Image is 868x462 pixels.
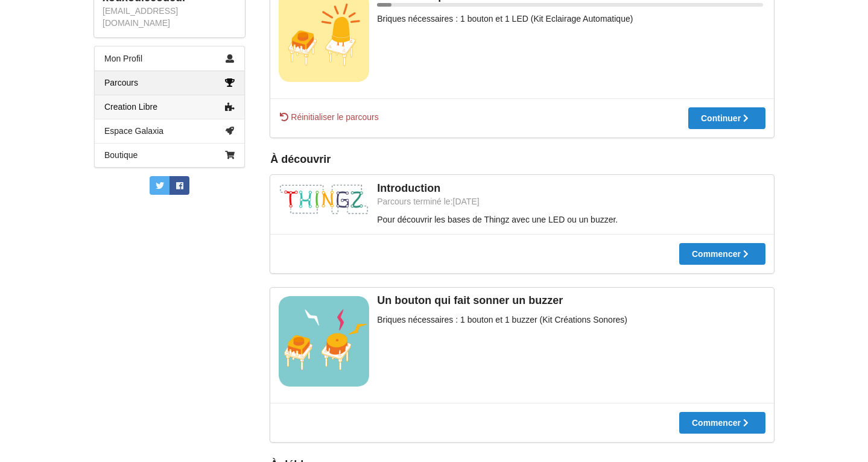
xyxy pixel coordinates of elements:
[95,119,244,143] a: Espace Galaxia
[95,71,244,95] a: Parcours
[95,143,244,167] a: Boutique
[95,46,244,71] a: Mon Profil
[692,419,753,427] div: Commencer
[279,195,763,207] div: Parcours terminé le: [DATE]
[279,214,765,226] div: Pour découvrir les bases de Thingz avec une LED ou un buzzer.
[279,183,369,215] img: thingz_logo.png
[688,107,765,129] button: Continuer
[279,296,369,387] img: vignettes_ve.jpg
[679,243,765,265] button: Commencer
[279,314,765,326] div: Briques nécessaires : 1 bouton et 1 buzzer (Kit Créations Sonores)
[701,114,753,122] div: Continuer
[95,95,244,119] a: Creation Libre
[279,111,379,123] span: Réinitialiser le parcours
[279,13,765,25] div: Briques nécessaires : 1 bouton et 1 LED (Kit Eclairage Automatique)
[103,5,236,29] div: [EMAIL_ADDRESS][DOMAIN_NAME]
[270,153,774,166] div: À découvrir
[679,412,765,434] button: Commencer
[279,182,765,195] div: Introduction
[692,250,753,258] div: Commencer
[279,294,765,308] div: Un bouton qui fait sonner un buzzer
